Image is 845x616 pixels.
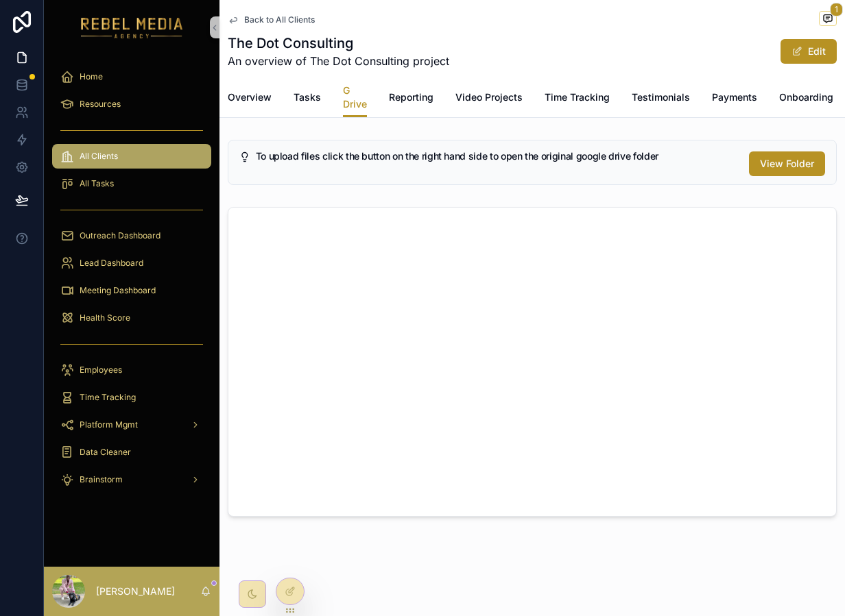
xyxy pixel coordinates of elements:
a: Video Projects [455,85,523,112]
a: Overview [228,85,272,112]
a: Meeting Dashboard [52,278,211,303]
span: Payments [712,90,757,104]
a: All Clients [52,144,211,169]
a: Testimonials [632,85,690,112]
a: Outreach Dashboard [52,223,211,248]
a: Brainstorm [52,467,211,492]
span: Testimonials [632,90,690,104]
span: Back to All Clients [244,14,315,25]
a: Resources [52,92,211,116]
a: Time Tracking [52,385,211,410]
span: An overview of The Dot Consulting project [228,53,449,69]
a: Time Tracking [545,85,610,112]
a: Payments [712,85,757,112]
a: Tasks [294,85,321,112]
span: Reporting [389,90,433,104]
a: Employees [52,358,211,382]
span: Health Score [80,312,130,323]
a: Data Cleaner [52,440,211,465]
span: Meeting Dashboard [80,285,156,296]
span: Time Tracking [80,392,136,403]
span: View Folder [760,157,814,171]
span: Data Cleaner [80,447,131,458]
span: All Tasks [80,178,114,189]
a: Lead Dashboard [52,251,211,275]
a: All Tasks [52,171,211,196]
span: Brainstorm [80,474,123,485]
button: 1 [819,11,837,28]
span: All Clients [80,151,118,162]
span: 1 [830,3,843,16]
span: Home [80,71,103,82]
img: App logo [81,16,183,38]
a: Health Score [52,306,211,330]
p: [PERSON_NAME] [96,584,175,598]
span: Resources [80,99,121,110]
div: scrollable content [44,55,219,510]
h1: The Dot Consulting [228,34,449,53]
span: G Drive [343,84,367,111]
button: View Folder [749,151,825,176]
a: G Drive [343,78,367,118]
a: Back to All Clients [228,14,315,25]
span: Tasks [294,90,321,104]
a: Platform Mgmt [52,412,211,437]
span: Time Tracking [545,90,610,104]
span: Platform Mgmt [80,419,138,430]
button: Edit [781,39,837,64]
a: Reporting [389,85,433,112]
span: Overview [228,90,272,104]
h5: To upload files click the button on the right hand side to open the original google drive folder [256,151,738,161]
span: Lead Dashboard [80,258,143,269]
span: Video Projects [455,90,523,104]
span: Outreach Dashboard [80,230,160,241]
span: Employees [80,365,122,375]
a: Home [52,64,211,89]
